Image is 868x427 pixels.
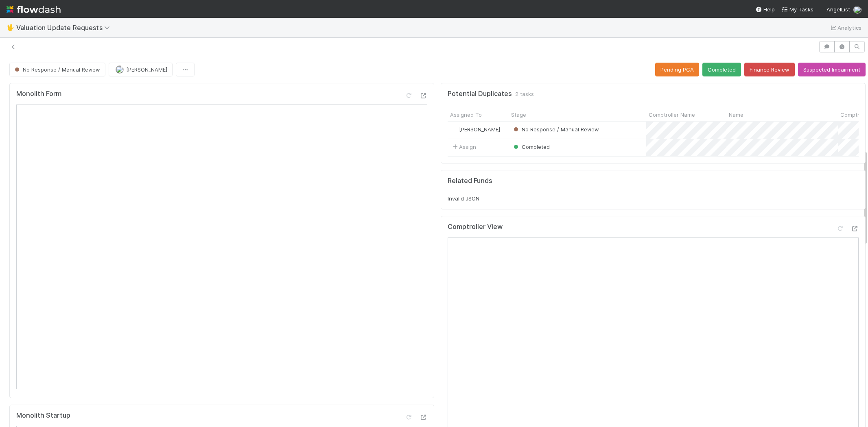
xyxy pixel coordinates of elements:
a: My Tasks [781,5,813,13]
span: Completed [512,144,550,150]
span: [PERSON_NAME] [126,66,167,73]
span: No Response / Manual Review [512,126,599,133]
span: Stage [511,111,526,119]
div: Invalid JSON. [448,194,859,203]
span: 2 tasks [515,90,534,98]
button: Finance Review [744,63,795,76]
span: My Tasks [781,6,813,13]
img: avatar_5106bb14-94e9-4897-80de-6ae81081f36d.png [116,65,124,74]
h5: Potential Duplicates [448,90,512,98]
div: [PERSON_NAME] [451,125,500,133]
h5: Monolith Form [16,90,61,98]
h5: Monolith Startup [16,412,70,420]
span: No Response / Manual Review [13,66,100,73]
span: Assign [451,143,476,151]
span: Valuation Update Requests [16,24,114,32]
span: Assigned To [450,111,482,119]
span: Comptroller Name [649,111,695,119]
button: Suspected Impairment [798,63,866,76]
img: logo-inverted-e16ddd16eac7371096b0.svg [7,2,61,16]
button: Pending PCA [655,63,699,76]
button: No Response / Manual Review [9,63,105,76]
div: No Response / Manual Review [512,125,599,133]
a: Analytics [829,23,861,33]
img: avatar_5106bb14-94e9-4897-80de-6ae81081f36d.png [451,126,458,133]
span: 🖖 [7,24,15,31]
span: Name [729,111,743,119]
span: [PERSON_NAME] [459,126,500,133]
div: Completed [512,143,550,151]
img: avatar_5106bb14-94e9-4897-80de-6ae81081f36d.png [853,6,861,14]
div: Help [755,5,775,13]
button: Completed [702,63,741,76]
h5: Comptroller View [448,223,503,231]
h5: Related Funds [448,177,492,185]
span: AngelList [826,6,850,13]
button: [PERSON_NAME] [109,63,173,76]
